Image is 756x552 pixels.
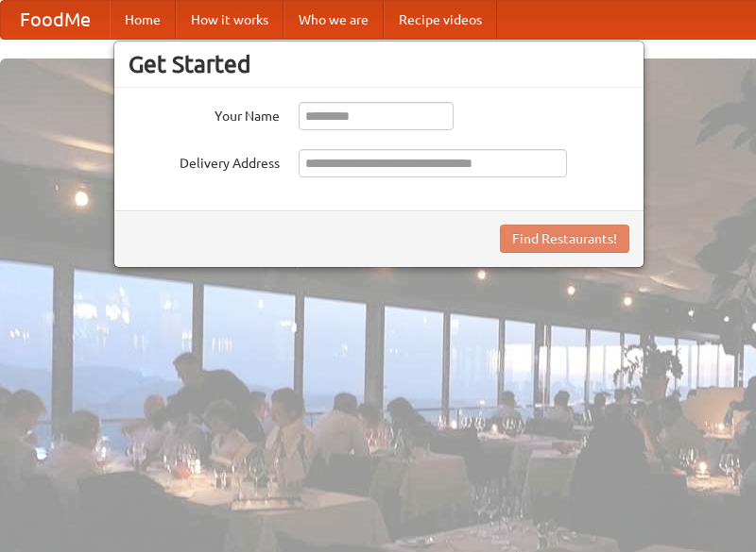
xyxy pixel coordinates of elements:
label: Delivery Address [129,149,280,173]
a: Home [110,1,176,39]
a: FoodMe [1,1,110,39]
label: Your Name [129,102,280,125]
h3: Get Started [129,50,629,78]
a: Who we are [283,1,384,39]
button: Find Restaurants! [500,225,629,253]
a: Recipe videos [384,1,497,39]
a: How it works [176,1,283,39]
